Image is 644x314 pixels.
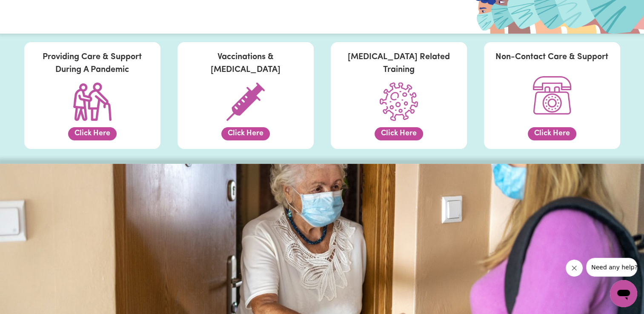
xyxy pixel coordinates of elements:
iframe: Message from company [586,258,637,277]
iframe: Close message [566,260,583,277]
button: Click Here [528,127,576,140]
img: Providing Care & Support During A Pandemic [73,83,112,121]
img: Non-Contact Care & Support [533,76,571,114]
button: Click Here [221,127,270,140]
span: Non-Contact Care & Support [495,51,608,63]
iframe: Button to launch messaging window [610,280,637,307]
span: [MEDICAL_DATA] Related Training [339,51,458,76]
span: Need any help? [5,6,52,13]
img: Vaccinations & COVID-19 [226,83,265,121]
button: Click Here [375,127,423,140]
img: COVID-19 Related Training [380,83,418,121]
span: Vaccinations & [MEDICAL_DATA] [186,51,305,76]
span: Providing Care & Support During A Pandemic [33,51,152,76]
button: Click Here [68,127,117,140]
